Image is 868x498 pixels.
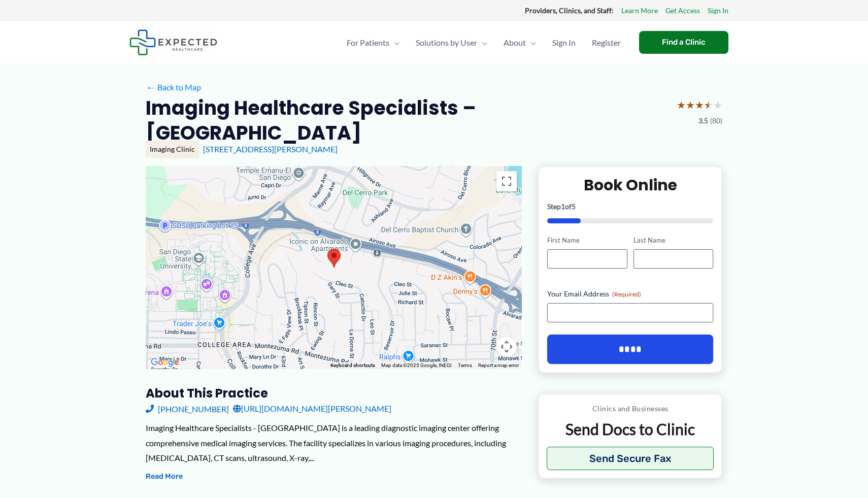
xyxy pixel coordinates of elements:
[146,401,229,416] a: [PHONE_NUMBER]
[148,356,182,369] img: Google
[496,337,517,357] button: Map camera controls
[704,95,713,114] span: ★
[561,202,565,211] span: 1
[547,203,713,210] p: Step of
[146,420,522,466] div: Imaging Healthcare Specialists - [GEOGRAPHIC_DATA] is a leading diagnostic imaging center offerin...
[339,25,629,60] nav: Primary Site Navigation
[547,447,714,470] button: Send Secure Fax
[547,175,713,195] h2: Book Online
[233,401,391,416] a: [URL][DOMAIN_NAME][PERSON_NAME]
[633,236,713,245] label: Last Name
[698,114,708,127] span: 3.5
[389,25,399,60] span: Menu Toggle
[347,25,389,60] span: For Patients
[665,4,700,17] a: Get Access
[708,4,728,17] a: Sign In
[572,202,576,211] span: 5
[525,6,614,15] strong: Providers, Clinics, and Staff:
[496,171,517,191] button: Toggle fullscreen view
[146,385,522,401] h3: About this practice
[639,31,728,54] a: Find a Clinic
[552,25,576,60] span: Sign In
[146,95,669,146] h2: Imaging Healthcare Specialists – [GEOGRAPHIC_DATA]
[146,80,201,95] a: ←Back to Map
[547,402,714,415] p: Clinics and Businesses
[710,114,722,127] span: (80)
[544,25,584,60] a: Sign In
[695,95,704,114] span: ★
[478,362,519,368] a: Report a map error
[592,25,621,60] span: Register
[146,471,183,483] button: Read More
[477,25,487,60] span: Menu Toggle
[146,141,199,158] div: Imaging Clinic
[129,29,217,55] img: Expected Healthcare Logo - side, dark font, small
[416,25,477,60] span: Solutions by User
[339,25,408,60] a: For PatientsMenu Toggle
[146,82,155,92] span: ←
[584,25,629,60] a: Register
[526,25,536,60] span: Menu Toggle
[547,236,627,245] label: First Name
[547,419,714,439] p: Send Docs to Clinic
[677,95,686,114] span: ★
[148,356,182,369] a: Open this area in Google Maps (opens a new window)
[621,4,658,17] a: Learn More
[713,95,722,114] span: ★
[408,25,495,60] a: Solutions by UserMenu Toggle
[686,95,695,114] span: ★
[547,289,713,299] label: Your Email Address
[612,290,641,298] span: (Required)
[381,362,452,368] span: Map data ©2025 Google, INEGI
[504,25,526,60] span: About
[458,362,472,368] a: Terms
[495,25,544,60] a: AboutMenu Toggle
[203,144,338,154] a: [STREET_ADDRESS][PERSON_NAME]
[330,362,375,369] button: Keyboard shortcuts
